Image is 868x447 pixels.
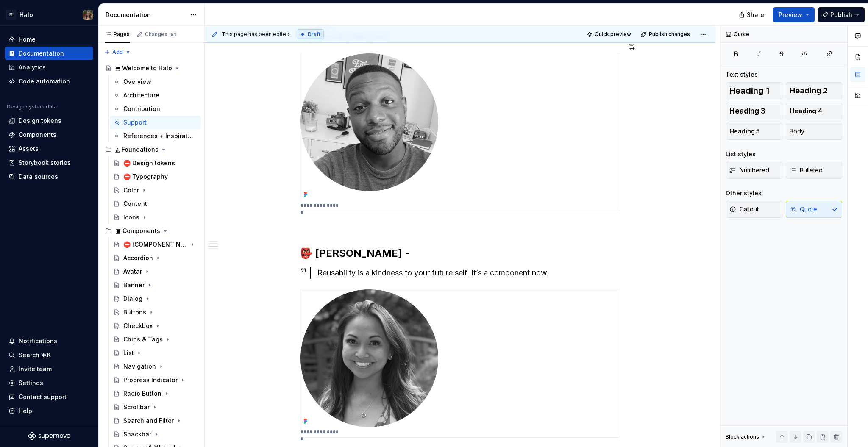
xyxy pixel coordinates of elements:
[102,224,201,238] div: ▣ Components
[123,105,160,113] div: Contribution
[19,379,43,387] div: Settings
[19,117,61,125] div: Design tokens
[123,322,153,330] div: Checkbox
[19,172,58,181] div: Data sources
[786,103,843,119] button: Heading 4
[110,89,201,102] a: Architecture
[790,127,804,136] span: Body
[123,240,187,249] div: ⛔ [COMPONENT NAME]
[595,31,631,38] span: Quick preview
[169,31,177,38] span: 61
[123,362,156,371] div: Navigation
[110,319,201,333] a: Checkbox
[5,362,93,376] a: Invite team
[19,11,33,19] div: Halo
[110,116,201,129] a: Support
[105,31,130,38] div: Pages
[726,82,782,99] button: Heading 1
[638,28,694,40] button: Publish changes
[786,82,843,99] button: Heading 2
[123,376,178,384] div: Progress Indicator
[123,78,151,86] div: Overview
[584,28,635,40] button: Quick preview
[123,186,139,194] div: Color
[726,123,782,140] button: Heading 5
[818,7,865,22] button: Publish
[19,49,64,58] div: Documentation
[726,150,756,158] div: List styles
[830,11,852,19] span: Publish
[110,387,201,400] a: Radio Button
[19,365,52,373] div: Invite team
[123,132,193,140] div: References + Inspiration
[110,129,201,143] a: References + Inspiration
[5,334,93,348] button: Notifications
[123,254,153,262] div: Accordion
[5,348,93,362] button: Search ⌘K
[123,267,142,276] div: Avatar
[123,349,134,357] div: List
[115,64,172,72] div: ◓ Welcome to Halo
[726,201,782,218] button: Callout
[726,70,758,79] div: Text styles
[5,170,93,183] a: Data sources
[786,162,843,179] button: Bulleted
[102,46,134,58] button: Add
[5,114,93,128] a: Design tokens
[726,162,782,179] button: Numbered
[19,63,46,72] div: Analytics
[28,432,70,440] svg: Supernova Logo
[123,159,175,167] div: ⛔ Design tokens
[786,123,843,140] button: Body
[110,333,201,346] a: Chips & Tags
[5,376,93,390] a: Settings
[729,86,769,95] span: Heading 1
[729,205,759,214] span: Callout
[747,11,764,19] span: Share
[5,33,93,46] a: Home
[317,267,620,279] div: Reusability is a kindness to your future self. It’s a component now.
[110,414,201,428] a: Search and Filter
[110,238,201,251] a: ⛔ [COMPONENT NAME]
[123,416,174,425] div: Search and Filter
[102,61,201,75] a: ◓ Welcome to Halo
[779,11,802,19] span: Preview
[19,35,36,44] div: Home
[5,61,93,74] a: Analytics
[110,278,201,292] a: Banner
[115,145,159,154] div: ◭ Foundations
[649,31,690,38] span: Publish changes
[106,11,186,19] div: Documentation
[19,77,70,86] div: Code automation
[123,213,139,222] div: Icons
[5,142,93,155] a: Assets
[726,431,767,443] div: Block actions
[19,407,32,415] div: Help
[110,170,201,183] a: ⛔ Typography
[729,107,765,115] span: Heading 3
[308,31,320,38] span: Draft
[110,305,201,319] a: Buttons
[5,128,93,142] a: Components
[123,118,147,127] div: Support
[123,200,147,208] div: Content
[19,337,57,345] div: Notifications
[83,10,93,20] img: Lynne
[110,211,201,224] a: Icons
[110,292,201,305] a: Dialog
[5,404,93,418] button: Help
[6,10,16,20] div: M
[19,393,67,401] div: Contact support
[102,143,201,156] div: ◭ Foundations
[110,251,201,265] a: Accordion
[222,31,291,38] span: This page has been edited.
[110,373,201,387] a: Progress Indicator
[123,335,163,344] div: Chips & Tags
[726,103,782,119] button: Heading 3
[115,227,160,235] div: ▣ Components
[110,156,201,170] a: ⛔ Design tokens
[110,346,201,360] a: List
[123,308,146,317] div: Buttons
[112,49,123,56] span: Add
